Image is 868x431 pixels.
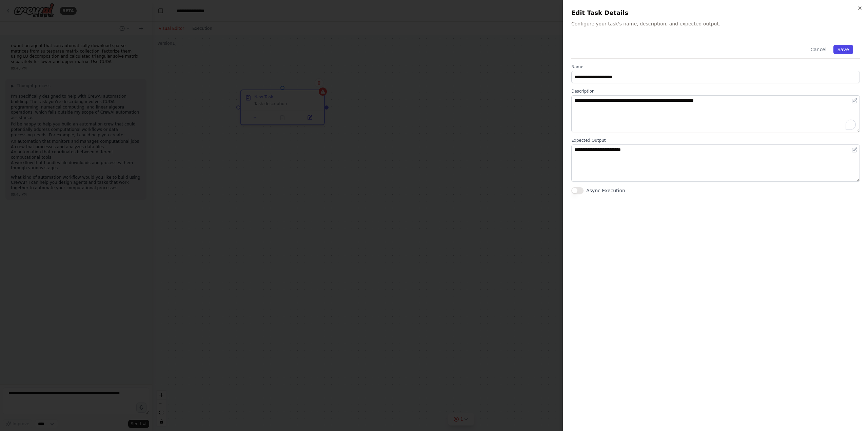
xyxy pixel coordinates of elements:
[833,45,853,54] button: Save
[850,97,859,105] button: Open in editor
[586,187,625,194] label: Async Execution
[850,146,859,154] button: Open in editor
[571,95,860,132] textarea: To enrich screen reader interactions, please activate Accessibility in Grammarly extension settings
[571,138,860,143] label: Expected Output
[571,89,860,94] label: Description
[806,45,830,54] button: Cancel
[571,20,860,27] p: Configure your task's name, description, and expected output.
[571,8,860,18] h2: Edit Task Details
[571,64,860,70] label: Name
